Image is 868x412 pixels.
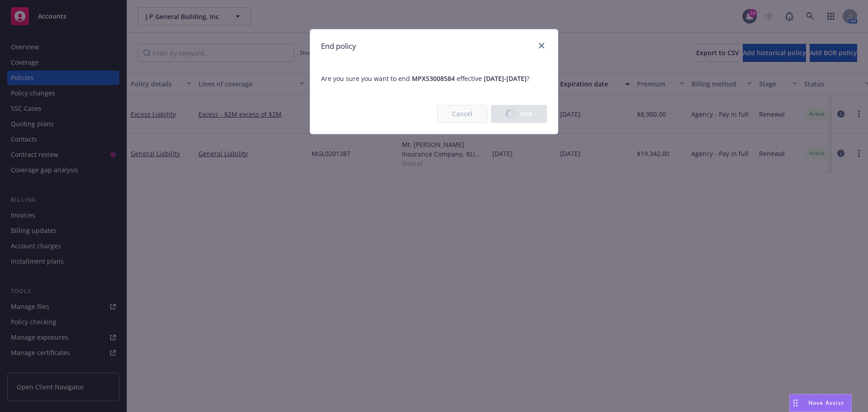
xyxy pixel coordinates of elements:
span: [DATE] - [DATE] [484,74,527,83]
a: close [536,40,547,51]
button: Nova Assist [789,394,852,412]
span: Nova Assist [808,399,844,407]
h1: End policy [321,40,356,52]
span: MPXS3008584 [412,74,455,83]
div: Drag to move [790,394,801,412]
span: Are you sure you want to end effective ? [310,63,558,94]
